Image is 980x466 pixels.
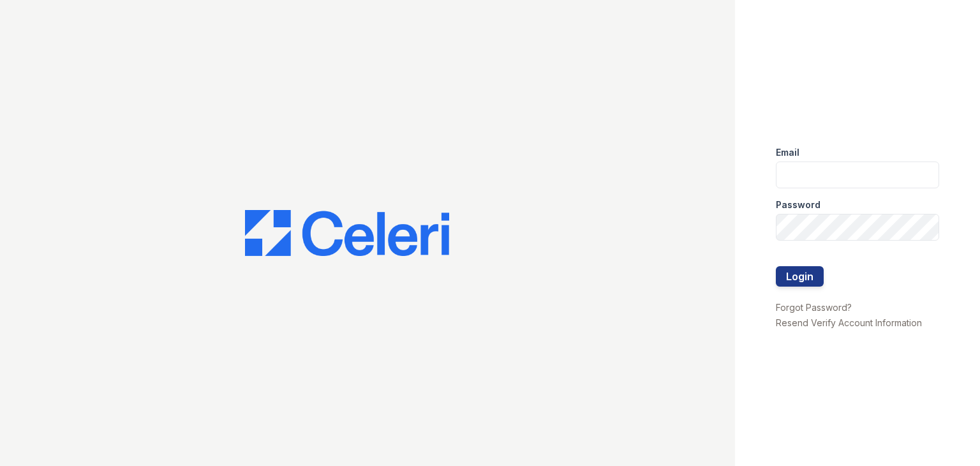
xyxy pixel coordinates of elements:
button: Login [776,266,824,287]
img: CE_Logo_Blue-a8612792a0a2168367f1c8372b55b34899dd931a85d93a1a3d3e32e68fde9ad4.png [245,210,449,256]
label: Email [776,146,799,159]
a: Forgot Password? [776,302,852,313]
a: Resend Verify Account Information [776,317,922,328]
label: Password [776,199,820,211]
